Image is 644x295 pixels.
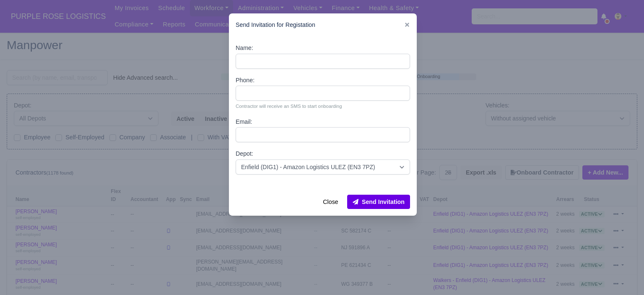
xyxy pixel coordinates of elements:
label: Depot: [236,149,253,159]
div: Send Invitation for Registation [229,13,417,37]
small: Contractor will receive an SMS to start onboarding [236,102,410,110]
label: Name: [236,43,253,53]
button: Close [317,195,343,209]
iframe: Chat Widget [602,255,644,295]
label: Email: [236,117,252,127]
label: Phone: [236,76,254,85]
button: Send Invitation [347,195,410,209]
